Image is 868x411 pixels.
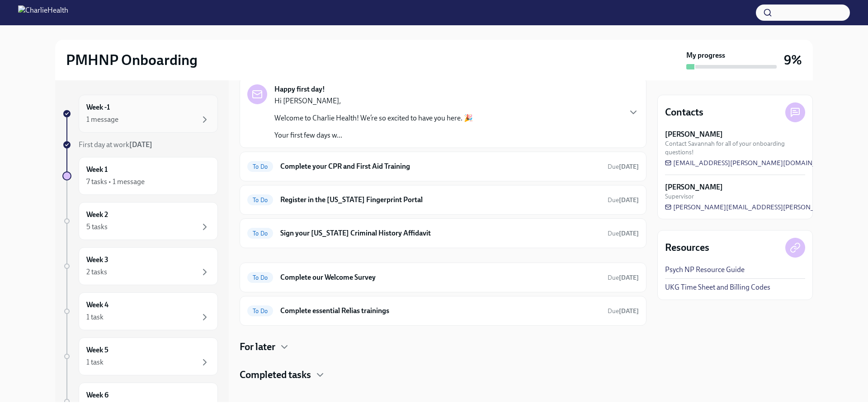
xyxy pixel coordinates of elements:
[665,182,723,192] strong: [PERSON_NAME]
[18,5,68,20] img: CharlieHealth
[608,229,639,238] span: September 26th, 2025 10:00
[274,113,473,123] p: Welcome to Charlie Health! We’re so excited to have you here. 🎉
[86,177,145,187] div: 7 tasks • 1 message
[86,222,108,232] div: 5 tasks
[686,51,725,60] strong: My progress
[62,95,218,133] a: Week -11 message
[608,307,639,315] span: September 27th, 2025 10:00
[608,230,639,237] span: Due
[247,308,273,314] span: To Do
[619,230,639,237] strong: [DATE]
[79,140,152,149] span: First day at work
[247,197,273,203] span: To Do
[247,226,639,240] a: To DoSign your [US_STATE] Criminal History AffidavitDue[DATE]
[86,300,108,310] h6: Week 4
[247,193,639,207] a: To DoRegister in the [US_STATE] Fingerprint PortalDue[DATE]
[66,51,198,69] h2: PMHNP Onboarding
[86,255,108,265] h6: Week 3
[62,140,218,150] a: First day at work[DATE]
[86,312,104,322] div: 1 task
[784,52,802,68] h3: 9%
[86,115,118,125] div: 1 message
[280,272,600,282] h6: Complete our Welcome Survey
[62,202,218,240] a: Week 25 tasks
[247,159,639,174] a: To DoComplete your CPR and First Aid TrainingDue[DATE]
[608,162,639,171] span: September 26th, 2025 10:00
[129,140,152,149] strong: [DATE]
[619,163,639,171] strong: [DATE]
[280,195,600,205] h6: Register in the [US_STATE] Fingerprint Portal
[86,390,108,400] h6: Week 6
[665,192,694,201] span: Supervisor
[608,307,639,315] span: Due
[608,163,639,171] span: Due
[62,292,218,330] a: Week 41 task
[240,340,275,354] h4: For later
[247,163,273,170] span: To Do
[86,357,104,367] div: 1 task
[608,274,639,282] span: Due
[619,196,639,204] strong: [DATE]
[86,165,108,175] h6: Week 1
[619,274,639,282] strong: [DATE]
[247,270,639,285] a: To DoComplete our Welcome SurveyDue[DATE]
[608,273,639,282] span: September 21st, 2025 10:00
[240,340,646,354] div: For later
[274,130,473,140] p: Your first few days w...
[86,267,107,277] div: 2 tasks
[280,162,600,171] h6: Complete your CPR and First Aid Training
[665,158,838,167] a: [EMAIL_ADDRESS][PERSON_NAME][DOMAIN_NAME]
[665,139,805,157] span: Contact Savannah for all of your onboarding questions!
[86,210,108,220] h6: Week 2
[665,265,745,275] a: Psych NP Resource Guide
[62,247,218,285] a: Week 32 tasks
[280,306,600,316] h6: Complete essential Relias trainings
[665,106,703,119] h4: Contacts
[280,228,600,238] h6: Sign your [US_STATE] Criminal History Affidavit
[665,129,723,139] strong: [PERSON_NAME]
[247,230,273,237] span: To Do
[86,102,110,112] h6: Week -1
[665,282,770,292] a: UKG Time Sheet and Billing Codes
[274,84,325,94] strong: Happy first day!
[619,307,639,315] strong: [DATE]
[608,196,639,204] span: Due
[274,96,473,106] p: Hi [PERSON_NAME],
[665,241,709,254] h4: Resources
[608,196,639,204] span: September 26th, 2025 10:00
[247,304,639,318] a: To DoComplete essential Relias trainingsDue[DATE]
[86,345,108,355] h6: Week 5
[62,157,218,195] a: Week 17 tasks • 1 message
[62,337,218,375] a: Week 51 task
[247,274,273,281] span: To Do
[240,368,311,382] h4: Completed tasks
[240,368,646,382] div: Completed tasks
